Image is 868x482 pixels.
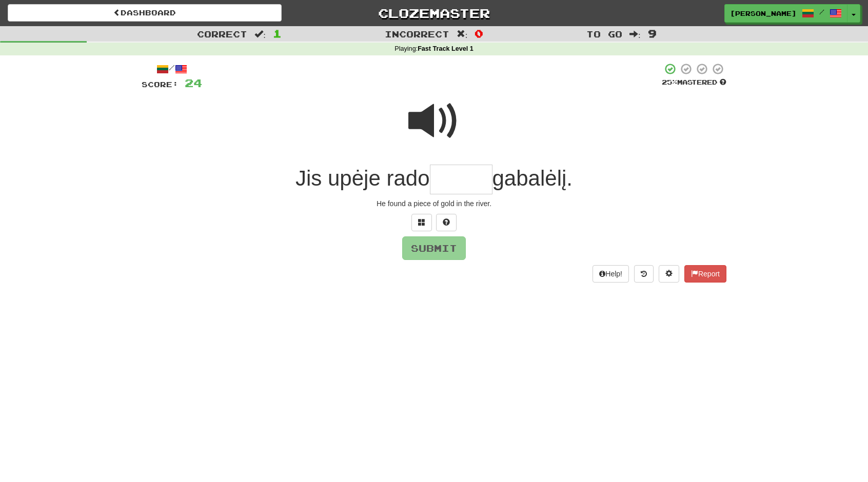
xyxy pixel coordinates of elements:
[385,29,449,39] span: Incorrect
[492,166,573,190] span: gabalėlį.
[185,76,202,89] span: 24
[457,30,468,38] span: :
[662,78,726,87] div: Mastered
[684,265,726,283] button: Report
[819,8,824,15] span: /
[586,29,622,39] span: To go
[402,236,466,260] button: Submit
[436,214,457,231] button: Single letter hint - you only get 1 per sentence and score half the points! alt+h
[142,63,202,75] div: /
[724,4,847,23] a: [PERSON_NAME] /
[197,29,247,39] span: Correct
[662,78,677,86] span: 25 %
[297,4,571,22] a: Clozemaster
[142,80,179,89] span: Score:
[730,9,797,18] span: [PERSON_NAME]
[8,4,282,22] a: Dashboard
[593,265,629,283] button: Help!
[648,27,657,39] span: 9
[475,27,483,39] span: 0
[629,30,641,38] span: :
[418,45,474,52] strong: Fast Track Level 1
[254,30,266,38] span: :
[142,198,726,209] div: He found a piece of gold in the river.
[411,214,432,231] button: Switch sentence to multiple choice alt+p
[295,166,430,190] span: Jis upėje rado
[634,265,654,283] button: Round history (alt+y)
[273,27,282,39] span: 1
